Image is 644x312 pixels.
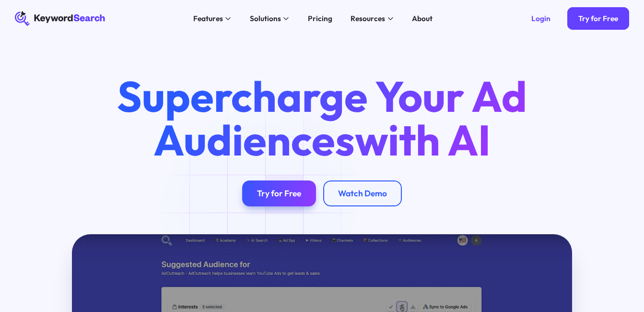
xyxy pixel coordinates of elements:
a: Try for Free [567,7,629,29]
a: About [407,11,438,26]
div: About [412,13,433,24]
div: Watch Demo [338,189,387,199]
div: Resources [351,13,385,24]
div: Try for Free [257,189,301,199]
a: Login [520,7,562,29]
div: Try for Free [578,14,618,23]
div: Pricing [308,13,332,24]
div: Features [193,13,223,24]
h1: Supercharge Your Ad Audiences [100,74,545,162]
span: with AI [355,113,491,167]
a: Try for Free [242,180,316,206]
div: Login [531,14,550,23]
div: Solutions [250,13,281,24]
a: Pricing [302,11,338,26]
